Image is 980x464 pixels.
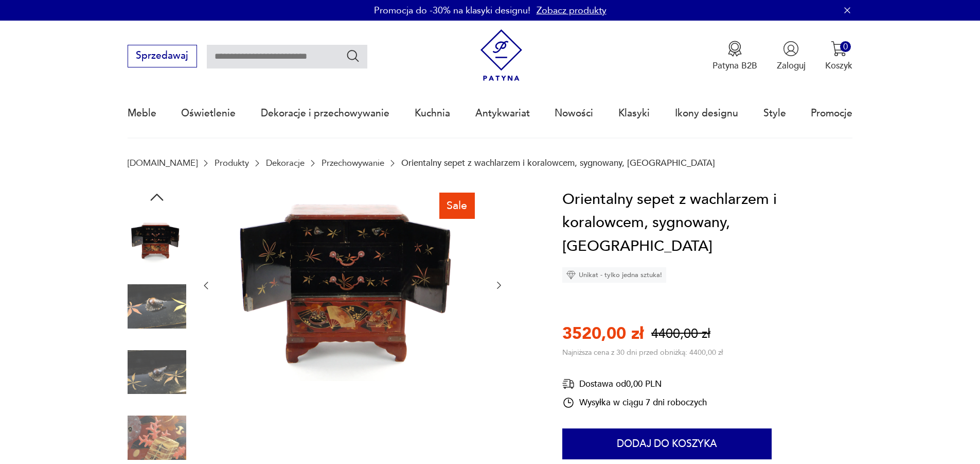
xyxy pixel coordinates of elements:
a: Oświetlenie [181,90,236,137]
img: Ikona dostawy [562,377,575,390]
p: Koszyk [825,60,852,72]
a: Dekoracje i przechowywanie [261,90,389,137]
div: Sale [439,193,475,218]
div: Dostawa od 0,00 PLN [562,377,707,390]
img: Zdjęcie produktu Orientalny sepet z wachlarzem i koralowcem, sygnowany, Japonia [128,277,186,336]
h1: Orientalny sepet z wachlarzem i koralowcem, sygnowany, [GEOGRAPHIC_DATA] [562,188,852,259]
p: Patyna B2B [712,60,757,72]
button: 0Koszyk [825,41,852,72]
a: Klasyki [618,90,650,137]
a: Ikona medaluPatyna B2B [712,41,757,72]
button: Dodaj do koszyka [562,428,772,459]
button: Zaloguj [777,41,806,72]
div: Wysyłka w ciągu 7 dni roboczych [562,397,707,409]
p: 3520,00 zł [562,322,644,345]
img: Ikona diamentu [566,270,576,280]
button: Sprzedawaj [128,45,197,67]
p: Najniższa cena z 30 dni przed obniżką: 4400,00 zł [562,348,723,357]
a: Dekoracje [266,158,305,168]
a: Style [763,90,786,137]
img: Ikona koszyka [831,41,847,57]
a: Zobacz produkty [537,4,607,17]
div: Unikat - tylko jedna sztuka! [562,267,666,283]
img: Zdjęcie produktu Orientalny sepet z wachlarzem i koralowcem, sygnowany, Japonia [128,212,186,270]
p: Orientalny sepet z wachlarzem i koralowcem, sygnowany, [GEOGRAPHIC_DATA] [401,158,715,168]
a: Kuchnia [415,90,450,137]
img: Zdjęcie produktu Orientalny sepet z wachlarzem i koralowcem, sygnowany, Japonia [224,188,482,382]
p: Promocja do -30% na klasyki designu! [374,4,530,17]
img: Ikona medalu [727,41,743,57]
p: Zaloguj [777,60,806,72]
a: Promocje [811,90,852,137]
p: 4400,00 zł [651,325,710,343]
a: [DOMAIN_NAME] [128,158,198,168]
img: Ikonka użytkownika [783,41,799,57]
a: Meble [128,90,156,137]
img: Patyna - sklep z meblami i dekoracjami vintage [475,29,527,81]
a: Przechowywanie [322,158,384,168]
a: Produkty [215,158,249,168]
a: Ikony designu [675,90,738,137]
a: Nowości [555,90,593,137]
button: Patyna B2B [712,41,757,72]
img: Zdjęcie produktu Orientalny sepet z wachlarzem i koralowcem, sygnowany, Japonia [128,343,186,402]
a: Antykwariat [475,90,530,137]
a: Sprzedawaj [128,53,197,61]
div: 0 [840,41,851,52]
button: Szukaj [346,48,361,63]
